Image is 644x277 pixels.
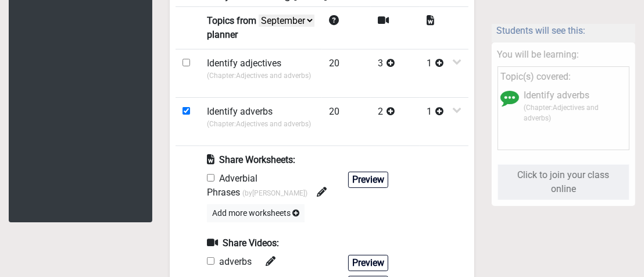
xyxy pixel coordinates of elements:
span: (by [PERSON_NAME] ) [242,189,307,197]
p: (Chapter: Adjectives and adverbs ) [207,70,315,81]
label: Share Videos: [207,236,279,250]
label: Identify adjectives [207,56,281,70]
label: Topic(s) covered: [501,70,571,84]
label: Students will see this: [496,23,585,37]
td: 1 [420,97,468,145]
td: 20 [322,49,371,97]
p: (Chapter: Adjectives and adverbs ) [207,119,315,129]
button: Preview [348,172,388,188]
div: adverbs [207,255,276,271]
button: Preview [348,255,388,271]
label: Identify adverbs [524,88,590,102]
td: 1 [420,49,468,97]
td: 20 [322,97,371,145]
label: You will be learning: [498,48,579,62]
button: Click to join your class online [498,164,630,200]
button: Add more worksheets [207,204,305,222]
td: 2 [371,97,420,145]
div: Adverbial Phrases [207,172,340,200]
p: (Chapter: Adjectives and adverbs ) [524,102,627,123]
label: Share Worksheets: [207,153,295,167]
td: 3 [371,49,420,97]
label: Identify adverbs [207,105,273,119]
td: Topics from planner [200,6,322,49]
